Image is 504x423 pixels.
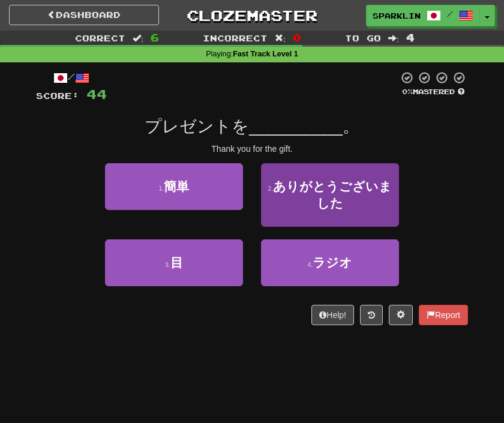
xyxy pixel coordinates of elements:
[275,34,286,42] span: :
[164,179,189,193] span: 簡単
[177,5,327,26] a: Clozemaster
[36,91,79,101] span: Score:
[268,185,274,192] small: 2 .
[165,261,170,268] small: 3 .
[159,185,164,192] small: 1 .
[293,31,301,43] span: 0
[402,88,413,95] span: 0 %
[151,31,159,43] span: 6
[360,305,383,325] button: Round history (alt+y)
[105,163,243,210] button: 1.簡単
[105,239,243,286] button: 3.目
[133,34,143,42] span: :
[419,305,468,325] button: Report
[170,256,183,269] span: 目
[261,239,399,286] button: 4.ラジオ
[447,10,453,18] span: /
[249,117,343,136] span: __________
[388,34,399,42] span: :
[398,87,468,97] div: Mastered
[343,117,359,136] span: 。
[345,33,381,43] span: To go
[36,71,107,86] div: /
[313,256,352,269] span: ラジオ
[9,5,159,25] a: Dashboard
[36,143,468,155] div: Thank you for the gift.
[261,163,399,227] button: 2.ありがとうございました
[406,31,415,43] span: 4
[366,5,480,26] a: SparklingSea5923 /
[203,33,268,43] span: Incorrect
[373,10,421,21] span: SparklingSea5923
[233,50,298,58] strong: Fast Track Level 1
[273,179,392,210] span: ありがとうございました
[311,305,354,325] button: Help!
[86,86,107,101] span: 44
[308,261,313,268] small: 4 .
[75,33,125,43] span: Correct
[145,117,249,136] span: プレゼントを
